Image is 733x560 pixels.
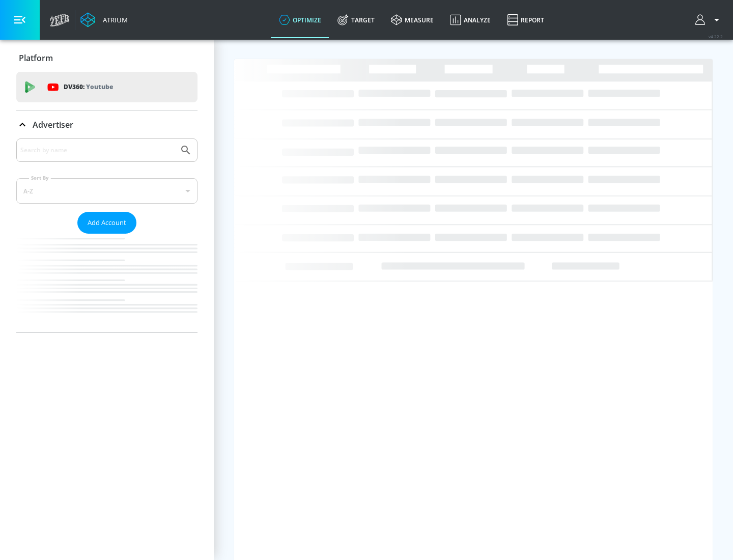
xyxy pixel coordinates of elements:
[16,72,198,102] div: DV360: Youtube
[19,52,53,64] p: Platform
[329,2,383,38] a: Target
[271,2,329,38] a: optimize
[16,110,198,139] div: Advertiser
[88,217,126,229] span: Add Account
[16,44,198,72] div: Platform
[77,212,136,234] button: Add Account
[709,34,723,39] span: v 4.22.2
[99,15,128,24] div: Atrium
[80,12,128,27] a: Atrium
[86,81,113,92] p: Youtube
[499,2,552,38] a: Report
[20,144,175,157] input: Search by name
[16,178,198,204] div: A-Z
[442,2,499,38] a: Analyze
[16,234,198,332] nav: list of Advertiser
[383,2,442,38] a: measure
[33,119,73,130] p: Advertiser
[29,175,51,181] label: Sort By
[64,81,113,93] p: DV360:
[16,138,198,332] div: Advertiser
